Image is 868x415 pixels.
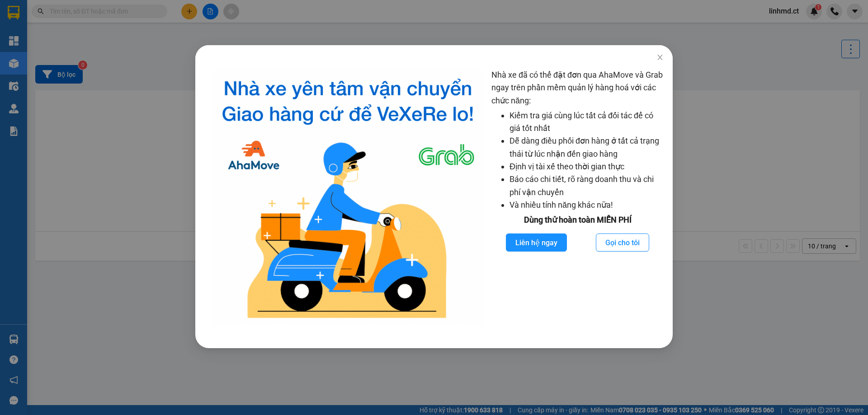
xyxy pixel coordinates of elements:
span: close [656,54,664,61]
button: Liên hệ ngay [506,233,567,252]
li: Kiểm tra giá cùng lúc tất cả đối tác để có giá tốt nhất [509,109,664,135]
li: Báo cáo chi tiết, rõ ràng doanh thu và chi phí vận chuyển [509,173,664,199]
span: Liên hệ ngay [515,237,557,248]
li: Định vị tài xế theo thời gian thực [509,160,664,173]
button: Gọi cho tôi [596,233,649,252]
li: Và nhiều tính năng khác nữa! [509,199,664,211]
li: Dễ dàng điều phối đơn hàng ở tất cả trạng thái từ lúc nhận đến giao hàng [509,135,664,160]
span: Gọi cho tôi [605,237,640,248]
div: Dùng thử hoàn toàn MIỄN PHÍ [491,214,664,226]
button: Close [647,45,673,70]
img: logo [212,69,484,326]
div: Nhà xe đã có thể đặt đơn qua AhaMove và Grab ngay trên phần mềm quản lý hàng hoá với các chức năng: [491,69,664,326]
